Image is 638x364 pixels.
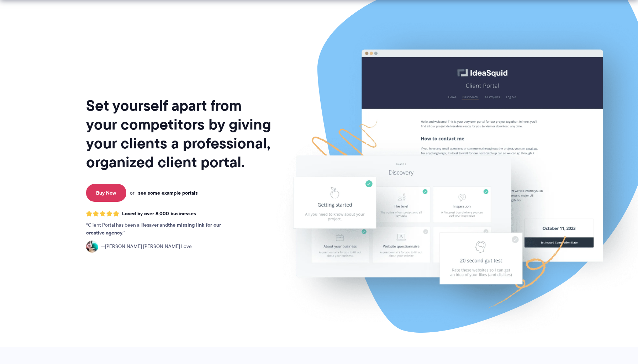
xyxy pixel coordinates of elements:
[138,190,198,196] a: see some example portals
[86,221,221,237] strong: the missing link for our creative agency
[130,190,135,196] span: or
[86,96,273,172] h1: Set yourself apart from your competitors by giving your clients a professional, organized client ...
[122,211,196,217] span: Loved by over 8,000 businesses
[86,184,126,202] a: Buy Now
[86,221,236,237] p: Client Portal has been a lifesaver and .
[101,243,192,250] span: [PERSON_NAME] [PERSON_NAME] Love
